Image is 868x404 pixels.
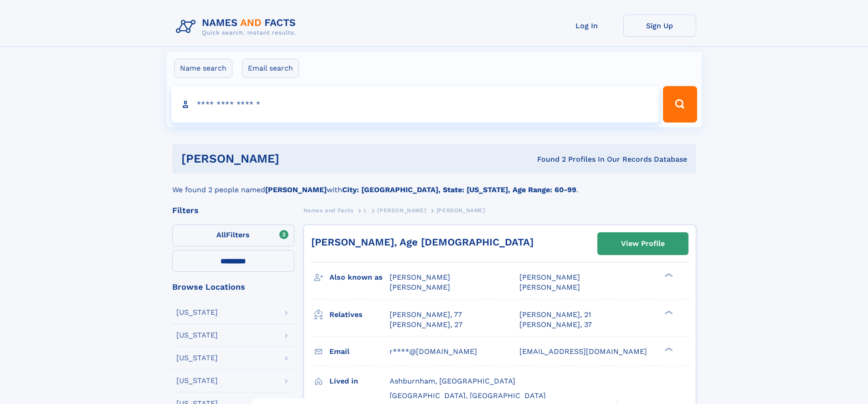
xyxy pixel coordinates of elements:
[329,270,390,285] h3: Also known as
[176,354,218,362] div: [US_STATE]
[265,185,327,194] b: [PERSON_NAME]
[390,283,450,291] span: [PERSON_NAME]
[329,344,390,359] h3: Email
[172,174,696,195] div: We found 2 people named with .
[623,15,696,37] a: Sign Up
[663,86,697,123] button: Search Button
[377,207,426,214] span: [PERSON_NAME]
[172,206,294,215] div: Filters
[242,59,299,78] label: Email search
[390,320,462,330] a: [PERSON_NAME], 27
[550,15,623,37] a: Log In
[303,205,354,216] a: Names and Facts
[176,332,218,339] div: [US_STATE]
[519,347,647,356] span: [EMAIL_ADDRESS][DOMAIN_NAME]
[171,86,659,123] input: search input
[364,207,367,214] span: L
[342,185,576,194] b: City: [GEOGRAPHIC_DATA], State: [US_STATE], Age Range: 60-99
[176,377,218,384] div: [US_STATE]
[437,207,485,214] span: [PERSON_NAME]
[377,205,426,216] a: [PERSON_NAME]
[663,272,673,278] div: ❯
[216,230,226,239] span: All
[663,309,673,315] div: ❯
[174,59,232,78] label: Name search
[390,310,462,320] a: [PERSON_NAME], 77
[329,307,390,322] h3: Relatives
[519,320,592,330] a: [PERSON_NAME], 37
[172,225,294,246] label: Filters
[181,153,408,164] h1: [PERSON_NAME]
[519,283,580,291] span: [PERSON_NAME]
[172,283,294,291] div: Browse Locations
[172,15,303,39] img: Logo Names and Facts
[311,236,534,248] a: [PERSON_NAME], Age [DEMOGRAPHIC_DATA]
[390,391,546,400] span: [GEOGRAPHIC_DATA], [GEOGRAPHIC_DATA]
[176,309,218,316] div: [US_STATE]
[390,377,515,385] span: Ashburnham, [GEOGRAPHIC_DATA]
[663,346,673,352] div: ❯
[519,310,591,320] a: [PERSON_NAME], 21
[621,233,665,254] div: View Profile
[364,205,367,216] a: L
[390,273,450,281] span: [PERSON_NAME]
[519,273,580,281] span: [PERSON_NAME]
[598,233,688,255] a: View Profile
[408,154,687,164] div: Found 2 Profiles In Our Records Database
[329,373,390,389] h3: Lived in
